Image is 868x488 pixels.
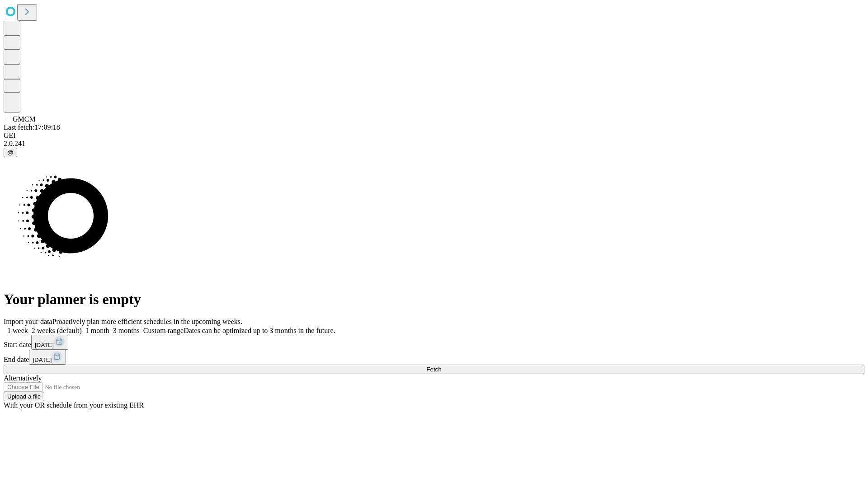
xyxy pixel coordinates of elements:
[143,327,184,334] span: Custom range
[13,115,36,123] span: GMCM
[4,318,52,325] span: Import your data
[33,357,52,363] span: [DATE]
[4,365,864,374] button: Fetch
[4,392,44,401] button: Upload a file
[4,148,17,157] button: @
[4,123,60,131] span: Last fetch: 17:09:18
[4,291,864,308] h1: Your planner is empty
[31,335,68,350] button: [DATE]
[4,335,864,350] div: Start date
[4,131,864,140] div: GEI
[113,327,140,334] span: 3 months
[184,327,335,334] span: Dates can be optimized up to 3 months in the future.
[7,149,14,156] span: @
[426,366,441,373] span: Fetch
[4,350,864,365] div: End date
[29,350,66,365] button: [DATE]
[35,342,54,348] span: [DATE]
[4,374,42,382] span: Alternatively
[4,140,864,148] div: 2.0.241
[7,327,28,334] span: 1 week
[52,318,242,325] span: Proactively plan more efficient schedules in the upcoming weeks.
[32,327,82,334] span: 2 weeks (default)
[4,401,144,409] span: With your OR schedule from your existing EHR
[85,327,109,334] span: 1 month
